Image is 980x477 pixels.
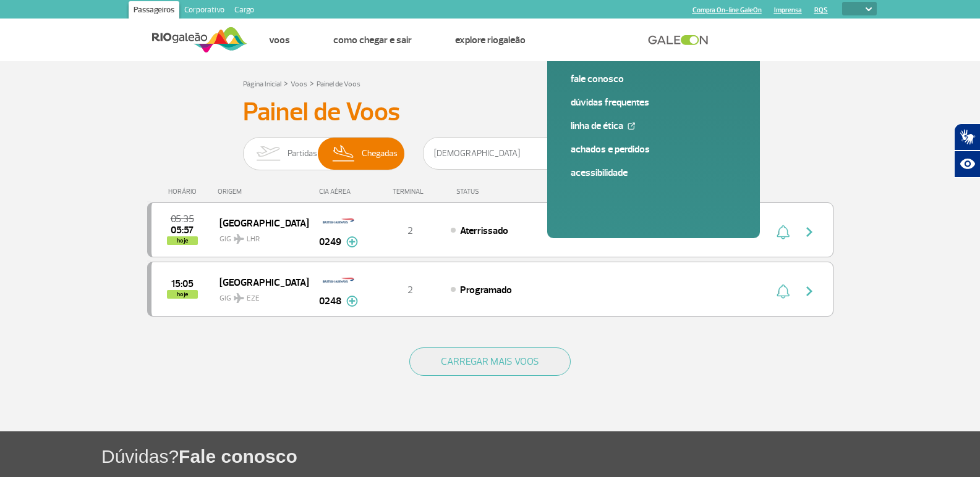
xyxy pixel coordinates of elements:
a: Achados e Perdidos [571,143,736,156]
img: sino-painel-voo.svg [777,284,790,299]
a: Página Inicial [243,80,281,89]
a: Linha de Ética [571,119,736,133]
span: EZE [247,293,260,304]
img: mais-info-painel-voo.svg [346,236,358,247]
a: Corporativo [179,1,229,21]
a: Dúvidas Frequentes [571,96,736,109]
input: Voo, cidade ou cia aérea [423,137,670,170]
span: 2 [407,225,413,237]
a: Passageiros [129,1,179,21]
span: [GEOGRAPHIC_DATA] [219,215,299,231]
span: 0248 [319,294,341,309]
button: Abrir tradutor de língua de sinais. [954,123,980,151]
div: ORIGEM [218,188,308,196]
a: Fale conosco [571,72,736,86]
img: seta-direita-painel-voo.svg [802,225,817,239]
h3: Painel de Voos [243,97,738,128]
img: sino-painel-voo.svg [777,225,790,239]
img: slider-desembarque [326,138,362,170]
img: destiny_airplane.svg [234,234,244,244]
a: Voos [291,80,307,89]
h1: Dúvidas? [101,444,980,469]
a: Atendimento [569,34,620,46]
span: 2025-09-28 15:05:00 [171,280,194,288]
span: hoje [167,236,198,245]
a: Painel de Voos [317,80,360,89]
span: 2 [407,284,413,296]
div: STATUS [450,188,551,196]
span: Partidas [288,138,317,170]
img: slider-embarque [249,138,288,170]
div: CIA AÉREA [308,188,370,196]
button: Abrir recursos assistivos. [954,151,980,178]
img: External Link Icon [628,122,635,130]
a: Imprensa [774,6,802,14]
a: Acessibilidade [571,166,736,180]
span: GIG [219,286,299,304]
span: Fale conosco [179,446,297,467]
span: hoje [167,290,198,299]
span: Programado [460,284,512,296]
span: [GEOGRAPHIC_DATA] [219,274,299,290]
img: seta-direita-painel-voo.svg [802,284,817,299]
span: 2025-09-28 05:57:00 [171,226,194,234]
a: Explore RIOgaleão [455,34,526,46]
img: destiny_airplane.svg [234,293,244,303]
a: Cargo [229,1,259,21]
button: CARREGAR MAIS VOOS [409,347,571,376]
span: Aterrissado [460,225,508,237]
a: Voos [269,34,290,46]
span: 0249 [319,234,341,249]
div: TERMINAL [370,188,450,196]
a: > [310,76,314,90]
div: Plugin de acessibilidade da Hand Talk. [954,123,980,178]
span: Chegadas [362,138,398,170]
a: > [284,76,288,90]
img: mais-info-painel-voo.svg [346,296,358,307]
span: LHR [247,234,260,245]
span: GIG [219,227,299,245]
div: HORÁRIO [151,188,218,196]
span: 2025-09-28 05:35:00 [171,215,194,223]
a: Compra On-line GaleOn [692,6,762,14]
a: RQS [814,6,828,14]
a: Como chegar e sair [333,34,412,46]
